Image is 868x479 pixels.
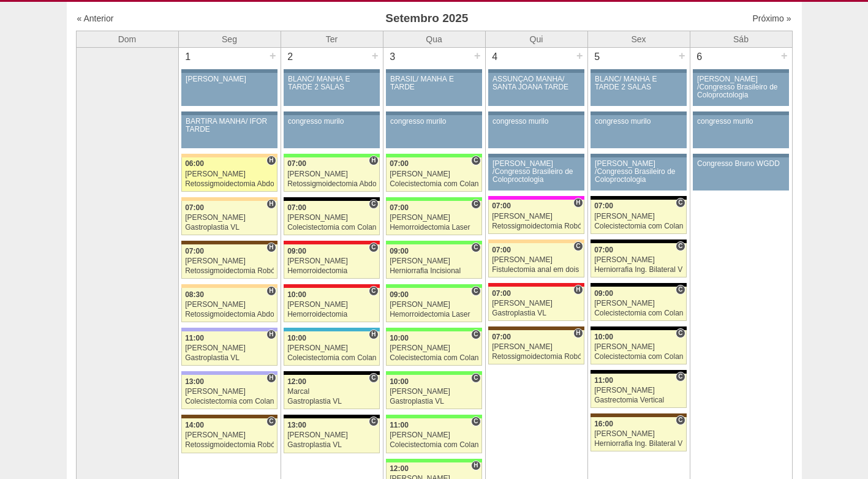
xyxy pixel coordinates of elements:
[386,201,481,235] a: C 07:00 [PERSON_NAME] Hemorroidectomia Laser
[390,421,409,429] span: 11:00
[492,202,511,210] span: 07:00
[281,31,383,47] th: Ter
[390,344,478,352] div: [PERSON_NAME]
[594,333,613,341] span: 10:00
[284,157,379,192] a: H 07:00 [PERSON_NAME] Retossigmoidectomia Abdominal VL
[492,118,580,126] div: congresso murilo
[383,31,485,47] th: Qua
[488,157,584,190] a: [PERSON_NAME] /Congresso Brasileiro de Coloproctologia
[390,354,478,362] div: Colecistectomia com Colangiografia VL
[369,373,378,383] span: Consultório
[181,241,277,244] div: Key: Santa Joana
[471,286,480,296] span: Consultório
[287,159,306,168] span: 07:00
[591,73,686,106] a: BLANC/ MANHÃ E TARDE 2 SALAS
[386,375,481,409] a: C 10:00 [PERSON_NAME] Gastroplastia VL
[181,197,277,201] div: Key: Bartira
[594,213,683,221] div: [PERSON_NAME]
[752,13,791,23] a: Próximo »
[181,244,277,279] a: H 07:00 [PERSON_NAME] Retossigmoidectomia Robótica
[181,284,277,288] div: Key: Bartira
[488,154,584,157] div: Key: Aviso
[595,75,682,91] div: BLANC/ MANHÃ E TARDE 2 SALAS
[488,111,584,115] div: Key: Aviso
[488,115,584,148] a: congresso murilo
[573,328,583,338] span: Hospital
[287,421,306,429] span: 13:00
[588,48,607,66] div: 5
[472,48,483,64] div: +
[390,214,478,222] div: [PERSON_NAME]
[591,287,686,321] a: C 09:00 [PERSON_NAME] Colecistectomia com Colangiografia VL
[697,118,785,126] div: congresso murilo
[185,267,274,275] div: Retossigmoidectomia Robótica
[284,328,379,331] div: Key: Neomater
[676,285,685,295] span: Consultório
[488,73,584,106] a: ASSUNÇÃO MANHÃ/ SANTA JOANA TARDE
[284,284,379,288] div: Key: Assunção
[390,334,409,342] span: 10:00
[287,377,306,386] span: 12:00
[287,431,376,439] div: [PERSON_NAME]
[185,344,274,352] div: [PERSON_NAME]
[591,111,686,115] div: Key: Aviso
[591,157,686,190] a: [PERSON_NAME] /Congresso Brasileiro de Coloproctologia
[369,199,378,209] span: Consultório
[677,48,687,64] div: +
[594,256,683,264] div: [PERSON_NAME]
[185,421,204,429] span: 14:00
[591,326,686,330] div: Key: Blanc
[181,328,277,331] div: Key: Christóvão da Gama
[181,371,277,375] div: Key: Christóvão da Gama
[676,198,685,208] span: Consultório
[492,256,581,264] div: [PERSON_NAME]
[266,243,276,252] span: Hospital
[591,283,686,287] div: Key: Blanc
[492,333,511,341] span: 07:00
[492,246,511,254] span: 07:00
[284,201,379,235] a: C 07:00 [PERSON_NAME] Colecistectomia com Colangiografia VL
[284,415,379,418] div: Key: Blanc
[266,156,276,165] span: Hospital
[594,396,683,404] div: Gastrectomia Vertical
[594,246,613,254] span: 07:00
[181,154,277,157] div: Key: Bartira
[287,214,376,222] div: [PERSON_NAME]
[471,199,480,209] span: Consultório
[693,69,788,73] div: Key: Aviso
[676,241,685,251] span: Consultório
[390,267,478,275] div: Herniorrafia Incisional
[185,224,274,232] div: Gastroplastia VL
[693,154,788,157] div: Key: Aviso
[390,311,478,319] div: Hemorroidectomia Laser
[185,290,204,299] span: 08:30
[284,69,379,73] div: Key: Aviso
[390,388,478,396] div: [PERSON_NAME]
[594,420,613,428] span: 16:00
[287,170,376,178] div: [PERSON_NAME]
[383,48,402,66] div: 3
[181,69,277,73] div: Key: Aviso
[676,372,685,382] span: Consultório
[185,431,274,439] div: [PERSON_NAME]
[594,430,683,438] div: [PERSON_NAME]
[248,10,605,28] h3: Setembro 2025
[181,375,277,409] a: H 13:00 [PERSON_NAME] Colecistectomia com Colangiografia VL
[386,197,481,201] div: Key: Brasil
[492,289,511,298] span: 07:00
[186,75,273,83] div: [PERSON_NAME]
[181,73,277,106] a: [PERSON_NAME]
[266,330,276,339] span: Hospital
[591,115,686,148] a: congresso murilo
[386,244,481,279] a: C 09:00 [PERSON_NAME] Herniorrafia Incisional
[287,311,376,319] div: Hemorroidectomia
[488,283,584,287] div: Key: Assunção
[284,375,379,409] a: C 12:00 Marcal Gastroplastia VL
[488,200,584,234] a: H 07:00 [PERSON_NAME] Retossigmoidectomia Robótica
[693,157,788,190] a: Congresso Bruno WGDD
[181,415,277,418] div: Key: Santa Joana
[185,214,274,222] div: [PERSON_NAME]
[284,154,379,157] div: Key: Brasil
[488,330,584,364] a: H 07:00 [PERSON_NAME] Retossigmoidectomia Robótica
[369,330,378,339] span: Hospital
